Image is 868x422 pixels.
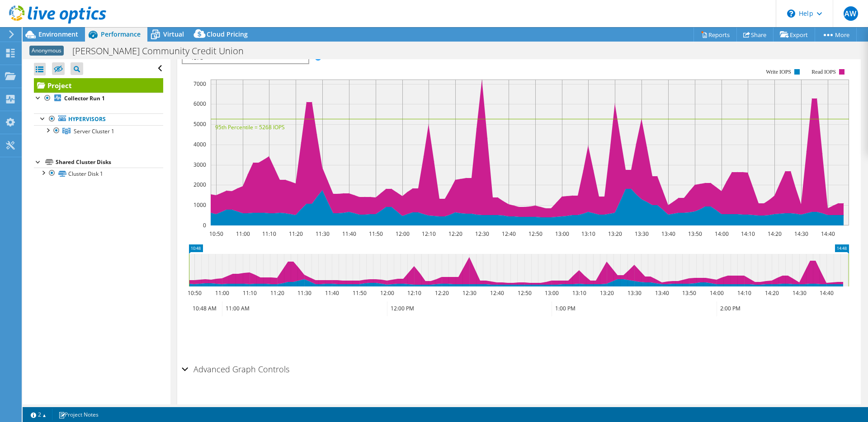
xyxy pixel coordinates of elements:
text: 5000 [193,120,206,128]
text: 14:30 [794,230,808,238]
text: 14:00 [710,289,724,297]
text: 3000 [193,161,206,169]
text: 13:50 [688,230,702,238]
text: 12:40 [490,289,504,297]
text: 13:50 [682,289,696,297]
text: Read IOPS [812,69,836,75]
text: 14:20 [765,289,779,297]
a: Reports [693,28,737,42]
text: 12:00 [396,230,410,238]
span: Cloud Pricing [207,30,248,38]
text: 13:40 [655,289,669,297]
text: 13:00 [545,289,559,297]
text: 12:10 [422,230,436,238]
h1: [PERSON_NAME] Community Credit Union [68,46,258,56]
span: Anonymous [29,46,64,56]
text: 4000 [193,141,206,148]
text: 11:20 [270,289,284,297]
span: Environment [38,30,78,38]
a: 2 [24,409,52,420]
text: 11:10 [243,289,257,297]
text: 12:20 [448,230,462,238]
text: 13:20 [608,230,622,238]
text: 11:50 [353,289,367,297]
text: 6000 [193,100,206,108]
text: 12:50 [528,230,542,238]
div: Shared Cluster Disks [56,157,163,168]
text: 11:30 [316,230,330,238]
text: 10:50 [209,230,223,238]
text: 12:40 [502,230,516,238]
text: 14:10 [741,230,755,238]
text: 13:40 [661,230,675,238]
text: 7000 [193,80,206,88]
text: 12:00 [380,289,394,297]
text: 11:00 [236,230,250,238]
text: 11:10 [262,230,276,238]
text: 11:30 [297,289,311,297]
a: Cluster Disk 1 [34,168,163,179]
text: Write IOPS [766,69,791,75]
text: 12:50 [518,289,532,297]
text: 95th Percentile = 5268 IOPS [215,123,285,131]
text: 11:20 [289,230,303,238]
text: 11:50 [369,230,383,238]
span: Virtual [163,30,184,38]
text: 1000 [193,201,206,209]
text: 12:10 [407,289,421,297]
text: 0 [203,221,206,229]
text: 14:40 [820,289,834,297]
text: 13:10 [581,230,595,238]
text: 11:40 [325,289,339,297]
a: Share [736,28,774,42]
a: Project [34,78,163,93]
text: 13:30 [635,230,649,238]
text: 12:20 [435,289,449,297]
a: Server Cluster 1 [34,125,163,137]
text: 13:00 [555,230,569,238]
span: Server Cluster 1 [74,127,114,135]
text: 2000 [193,181,206,188]
h2: Advanced Graph Controls [182,360,289,378]
text: 14:10 [737,289,751,297]
text: 11:00 [215,289,229,297]
a: Collector Run 1 [34,93,163,104]
text: 14:20 [768,230,782,238]
span: Performance [101,30,141,38]
text: 13:10 [572,289,586,297]
svg: \n [787,9,795,18]
text: 13:20 [600,289,614,297]
a: More [815,28,857,42]
text: 14:30 [793,289,807,297]
text: 12:30 [462,289,476,297]
text: 13:30 [627,289,642,297]
text: 10:50 [188,289,202,297]
a: Hypervisors [34,113,163,125]
a: Export [773,28,815,42]
b: Collector Run 1 [64,94,105,102]
text: 14:00 [715,230,729,238]
span: AW [844,6,858,21]
text: 12:30 [475,230,489,238]
text: 14:40 [821,230,835,238]
a: Project Notes [52,409,105,420]
text: 11:40 [342,230,356,238]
